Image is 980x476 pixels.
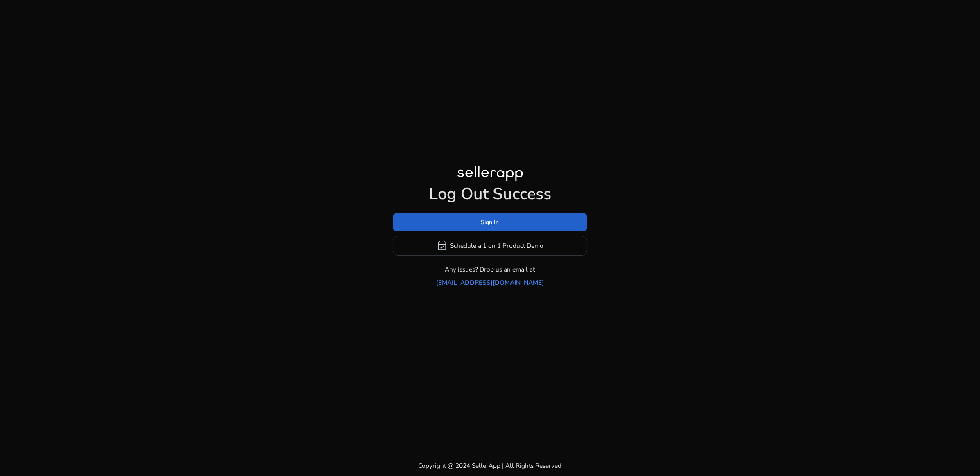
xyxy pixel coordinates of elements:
[436,278,544,287] a: [EMAIL_ADDRESS][DOMAIN_NAME]
[481,218,499,227] span: Sign In
[393,184,587,204] h1: Log Out Success
[437,240,447,251] span: event_available
[393,213,587,231] button: Sign In
[445,265,535,274] p: Any issues? Drop us an email at
[393,236,587,256] button: event_availableSchedule a 1 on 1 Product Demo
